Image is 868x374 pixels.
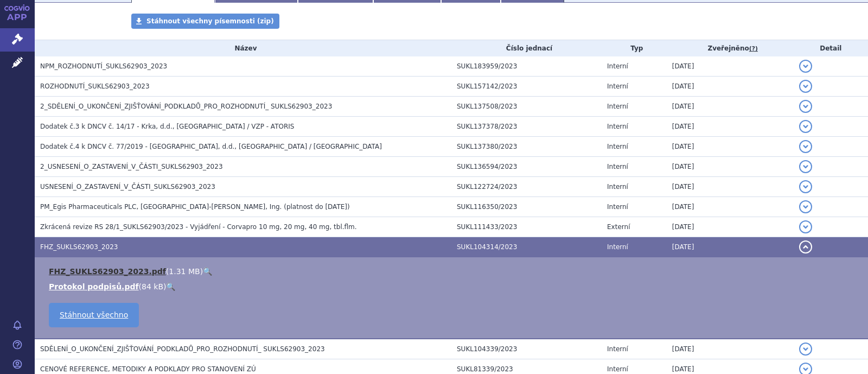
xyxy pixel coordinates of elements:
li: ( ) [49,281,857,292]
button: detail [799,100,812,113]
a: Protokol podpisů.pdf [49,282,139,291]
button: detail [799,120,812,133]
span: Interní [607,103,628,110]
td: [DATE] [667,137,794,157]
td: SUKL136594/2023 [451,157,602,177]
button: detail [799,220,812,233]
span: Interní [607,365,628,373]
span: Dodatek č.4 k DNCV č. 77/2019 - Krka, d.d., Novo mesto / VZP - SORVASTA [40,143,382,150]
button: detail [799,200,812,213]
span: Interní [607,345,628,353]
a: Stáhnout všechny písemnosti (zip) [131,14,279,29]
a: FHZ_SUKLS62903_2023.pdf [49,267,166,276]
th: Detail [794,40,868,56]
td: SUKL111433/2023 [451,217,602,237]
td: [DATE] [667,56,794,77]
span: Externí [607,223,630,231]
span: 84 kB [142,282,163,291]
li: ( ) [49,266,857,277]
span: 2_SDĚLENÍ_O_UKONČENÍ_ZJIŠŤOVÁNÍ_PODKLADŮ_PRO_ROZHODNUTÍ_ SUKLS62903_2023 [40,103,332,110]
span: Interní [607,203,628,211]
span: CENOVÉ REFERENCE, METODIKY A PODKLADY PRO STANOVENÍ ZÚ [40,365,256,373]
button: detail [799,160,812,173]
td: SUKL183959/2023 [451,56,602,77]
td: [DATE] [667,339,794,359]
td: [DATE] [667,117,794,137]
td: [DATE] [667,237,794,257]
span: SDĚLENÍ_O_UKONČENÍ_ZJIŠŤOVÁNÍ_PODKLADŮ_PRO_ROZHODNUTÍ_ SUKLS62903_2023 [40,345,325,353]
th: Název [35,40,451,56]
td: SUKL104339/2023 [451,339,602,359]
button: detail [799,60,812,73]
button: detail [799,180,812,193]
span: PM_Egis Pharmaceuticals PLC, Budapešť-Reinholdová Alena, Ing. (platnost do 28.4.2026) [40,203,350,211]
span: Interní [607,123,628,130]
td: SUKL116350/2023 [451,197,602,217]
span: NPM_ROZHODNUTÍ_SUKLS62903_2023 [40,62,167,70]
span: Interní [607,243,628,251]
span: Interní [607,143,628,150]
a: 🔍 [166,282,175,291]
td: SUKL157142/2023 [451,77,602,97]
span: ROZHODNUTÍ_SUKLS62903_2023 [40,83,150,90]
span: FHZ_SUKLS62903_2023 [40,243,118,251]
button: detail [799,80,812,93]
abbr: (?) [749,45,758,53]
td: [DATE] [667,77,794,97]
th: Typ [602,40,667,56]
button: detail [799,343,812,356]
span: Stáhnout všechny písemnosti (zip) [146,17,274,25]
td: SUKL137380/2023 [451,137,602,157]
td: SUKL104314/2023 [451,237,602,257]
span: 1.31 MB [169,267,200,276]
span: USNESENÍ_O_ZASTAVENÍ_V_ČÁSTI_SUKLS62903_2023 [40,183,215,191]
td: [DATE] [667,217,794,237]
td: [DATE] [667,97,794,117]
th: Zveřejněno [667,40,794,56]
td: [DATE] [667,157,794,177]
span: Interní [607,163,628,170]
td: [DATE] [667,177,794,197]
span: Interní [607,83,628,90]
td: [DATE] [667,197,794,217]
a: Stáhnout všechno [49,303,139,327]
button: detail [799,240,812,253]
button: detail [799,140,812,153]
span: 2_USNESENÍ_O_ZASTAVENÍ_V_ČÁSTI_SUKLS62903_2023 [40,163,223,170]
td: SUKL137508/2023 [451,97,602,117]
span: Zkrácená revize RS 28/1_SUKLS62903/2023 - Vyjádření - Corvapro 10 mg, 20 mg, 40 mg, tbl.flm. [40,223,357,231]
th: Číslo jednací [451,40,602,56]
span: Dodatek č.3 k DNCV č. 14/17 - Krka, d.d., Novo mesto / VZP - ATORIS [40,123,294,130]
span: Interní [607,183,628,191]
span: Interní [607,62,628,70]
a: 🔍 [203,267,212,276]
td: SUKL122724/2023 [451,177,602,197]
td: SUKL137378/2023 [451,117,602,137]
